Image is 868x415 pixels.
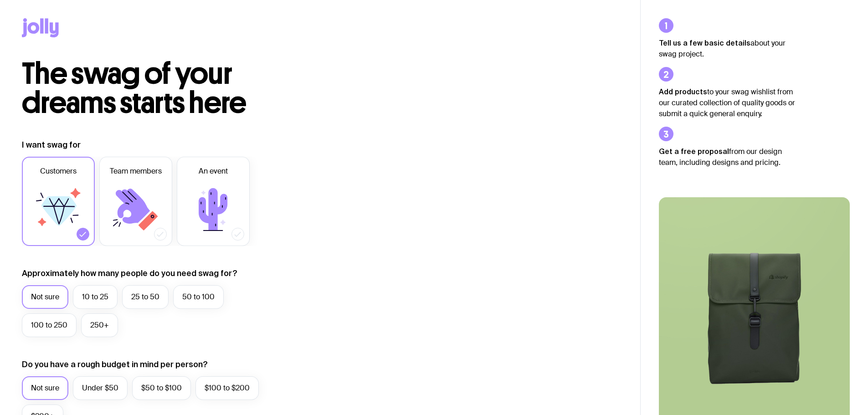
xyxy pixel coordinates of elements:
[659,37,796,60] p: about your swag project.
[659,39,750,47] strong: Tell us a few basic details
[22,313,77,337] label: 100 to 250
[81,313,118,337] label: 250+
[22,139,81,150] label: I want swag for
[199,166,228,177] span: An event
[40,166,77,177] span: Customers
[22,56,247,121] span: The swag of your dreams starts here
[173,285,224,309] label: 50 to 100
[73,376,128,400] label: Under $50
[22,268,237,279] label: Approximately how many people do you need swag for?
[195,376,259,400] label: $100 to $200
[659,146,796,168] p: from our design team, including designs and pricing.
[73,285,118,309] label: 10 to 25
[659,147,729,155] strong: Get a free proposal
[659,86,796,119] p: to your swag wishlist from our curated collection of quality goods or submit a quick general enqu...
[122,285,169,309] label: 25 to 50
[110,166,162,177] span: Team members
[22,285,68,309] label: Not sure
[22,376,68,400] label: Not sure
[659,87,707,96] strong: Add products
[132,376,191,400] label: $50 to $100
[22,359,208,370] label: Do you have a rough budget in mind per person?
